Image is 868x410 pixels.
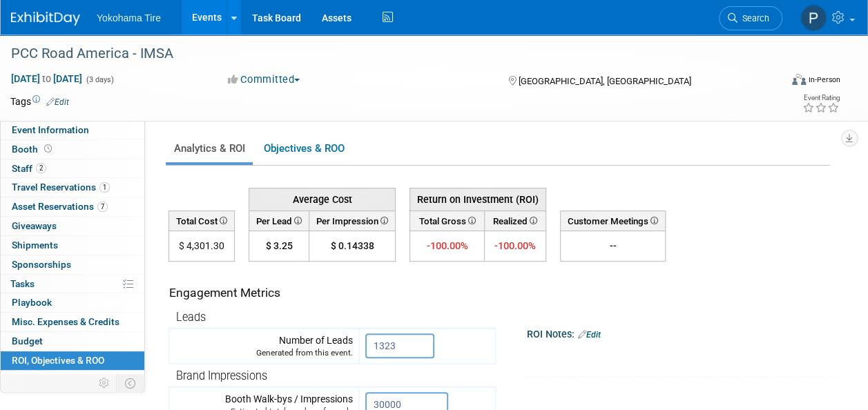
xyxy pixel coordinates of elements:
a: Tasks [1,275,144,293]
span: Asset Reservations [12,201,108,212]
th: Per Impression [309,211,396,231]
td: $ 4,301.30 [169,231,235,262]
span: Event Information [12,124,89,135]
a: Edit [46,97,69,107]
span: to [40,73,53,84]
td: Toggle Event Tabs [117,374,145,392]
div: PCC Road America - IMSA [6,41,769,66]
span: [DATE] [DATE] [10,72,83,85]
span: $ 3.25 [266,240,293,251]
a: Shipments [1,236,144,255]
a: Staff2 [1,159,144,178]
span: 1 [70,374,81,384]
span: -100.00% [494,240,536,252]
img: Paris Hull [800,5,827,31]
div: Event Rating [802,95,840,101]
a: Booth [1,140,144,159]
a: ROI, Objectives & ROO [1,351,144,370]
span: $ 0.14338 [331,240,374,251]
span: [GEOGRAPHIC_DATA], [GEOGRAPHIC_DATA] [519,76,691,86]
span: 7 [97,202,108,212]
div: ROI Notes: [527,324,837,342]
a: Sponsorships [1,255,144,274]
a: Attachments1 [1,371,144,389]
span: -100.00% [426,240,467,252]
a: Event Information [1,121,144,139]
a: Asset Reservations7 [1,197,144,216]
div: Generated from this event. [175,347,353,359]
div: Number of Leads [175,333,353,359]
a: Travel Reservations1 [1,178,144,197]
span: Leads [176,311,206,324]
th: Per Lead [249,211,309,231]
a: Giveaways [1,217,144,235]
span: Search [737,13,769,23]
span: 2 [36,163,46,173]
div: Event Format [720,72,840,92]
span: (3 days) [85,75,114,84]
span: Yokohama Tire [97,12,161,23]
th: Customer Meetings [561,211,666,231]
div: Engagement Metrics [169,284,490,302]
div: In-Person [808,75,840,85]
th: Average Cost [249,188,396,211]
span: 1 [99,182,110,193]
th: Realized [484,211,546,231]
span: Tasks [10,278,35,289]
span: Shipments [12,240,58,251]
span: Travel Reservations [12,182,110,193]
button: Committed [223,72,305,87]
span: Booth not reserved yet [41,144,55,154]
span: Sponsorships [12,259,71,270]
th: Total Gross [410,211,485,231]
img: Format-Inperson.png [792,74,806,85]
span: Giveaways [12,220,57,231]
span: Playbook [12,297,52,308]
span: ROI, Objectives & ROO [12,355,104,366]
a: Playbook [1,293,144,312]
div: -- [566,239,659,253]
th: Total Cost [169,211,235,231]
a: Misc. Expenses & Credits [1,313,144,331]
span: Brand Impressions [176,369,267,382]
a: Search [719,6,782,30]
span: Misc. Expenses & Credits [12,316,119,327]
span: Booth [12,144,55,155]
span: Staff [12,163,46,174]
img: ExhibitDay [11,12,80,26]
th: Return on Investment (ROI) [410,188,546,211]
td: Tags [10,95,69,108]
a: Objectives & ROO [255,135,352,162]
a: Budget [1,332,144,351]
td: Personalize Event Tab Strip [93,374,117,392]
span: Attachments [12,374,81,385]
span: Budget [12,335,43,346]
a: Edit [578,330,601,340]
a: Analytics & ROI [166,135,253,162]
